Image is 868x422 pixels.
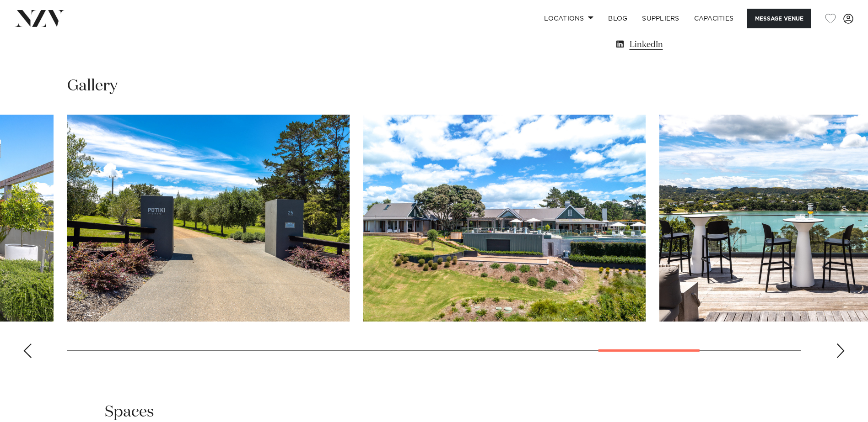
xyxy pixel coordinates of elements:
button: Message Venue [747,9,811,28]
swiper-slide: 14 / 18 [67,115,350,322]
swiper-slide: 15 / 18 [363,115,646,322]
h2: Gallery [67,76,118,96]
img: Homestead for hire on Waiheke Island [363,115,646,322]
a: SUPPLIERS [635,9,686,28]
a: BLOG [601,9,635,28]
a: LinkedIn [615,38,764,51]
img: nzv-logo.png [15,10,65,26]
a: Capacities [687,9,741,28]
img: Gates to Putiki Estate on Waiheke Island [67,115,350,322]
a: Locations [537,9,601,28]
